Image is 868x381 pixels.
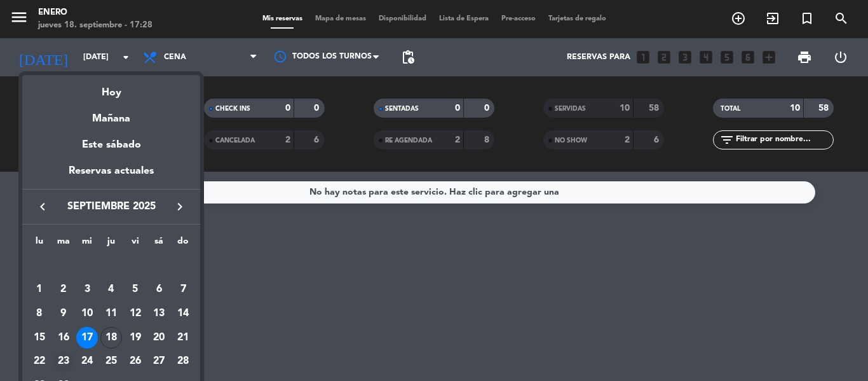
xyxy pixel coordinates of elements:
div: 11 [100,303,122,324]
div: 8 [29,303,50,324]
div: 15 [29,327,50,349]
div: 10 [76,303,98,324]
div: 6 [148,279,170,300]
td: 13 de septiembre de 2025 [147,301,172,326]
button: keyboard_arrow_left [31,198,54,215]
div: 18 [100,327,122,349]
div: 1 [29,279,50,300]
td: 23 de septiembre de 2025 [51,350,76,374]
th: viernes [123,234,147,254]
td: 17 de septiembre de 2025 [75,326,99,350]
div: 7 [172,279,194,300]
td: 19 de septiembre de 2025 [123,326,147,350]
div: Reservas actuales [22,163,200,189]
div: 17 [76,327,98,349]
td: SEP. [27,254,195,278]
th: lunes [27,234,51,254]
div: Mañana [22,101,200,127]
td: 22 de septiembre de 2025 [27,350,51,374]
th: martes [51,234,76,254]
td: 25 de septiembre de 2025 [99,350,123,374]
div: 14 [172,303,194,324]
button: keyboard_arrow_right [168,198,191,215]
div: 9 [53,303,74,324]
td: 24 de septiembre de 2025 [75,350,99,374]
div: 13 [148,303,170,324]
div: 25 [100,351,122,373]
td: 7 de septiembre de 2025 [171,278,195,302]
td: 14 de septiembre de 2025 [171,301,195,326]
td: 9 de septiembre de 2025 [51,301,76,326]
td: 1 de septiembre de 2025 [27,278,51,302]
td: 28 de septiembre de 2025 [171,350,195,374]
th: miércoles [75,234,99,254]
td: 15 de septiembre de 2025 [27,326,51,350]
div: 20 [148,327,170,349]
div: 27 [148,351,170,373]
td: 10 de septiembre de 2025 [75,301,99,326]
td: 8 de septiembre de 2025 [27,301,51,326]
td: 18 de septiembre de 2025 [99,326,123,350]
div: 23 [53,351,74,373]
div: 16 [53,327,74,349]
div: 2 [53,279,74,300]
td: 12 de septiembre de 2025 [123,301,147,326]
td: 11 de septiembre de 2025 [99,301,123,326]
td: 16 de septiembre de 2025 [51,326,76,350]
div: 28 [172,351,194,373]
th: jueves [99,234,123,254]
div: Este sábado [22,127,200,163]
div: 24 [76,351,98,373]
td: 26 de septiembre de 2025 [123,350,147,374]
div: 19 [125,327,146,349]
div: Hoy [22,75,200,101]
td: 3 de septiembre de 2025 [75,278,99,302]
td: 21 de septiembre de 2025 [171,326,195,350]
div: 12 [125,303,146,324]
td: 27 de septiembre de 2025 [147,350,172,374]
th: sábado [147,234,172,254]
div: 3 [76,279,98,300]
td: 2 de septiembre de 2025 [51,278,76,302]
i: keyboard_arrow_left [35,199,50,214]
th: domingo [171,234,195,254]
span: septiembre 2025 [54,198,168,215]
div: 26 [125,351,146,373]
div: 21 [172,327,194,349]
td: 6 de septiembre de 2025 [147,278,172,302]
div: 22 [29,351,50,373]
i: keyboard_arrow_right [172,199,187,214]
div: 5 [125,279,146,300]
div: 4 [100,279,122,300]
td: 20 de septiembre de 2025 [147,326,172,350]
td: 4 de septiembre de 2025 [99,278,123,302]
td: 5 de septiembre de 2025 [123,278,147,302]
